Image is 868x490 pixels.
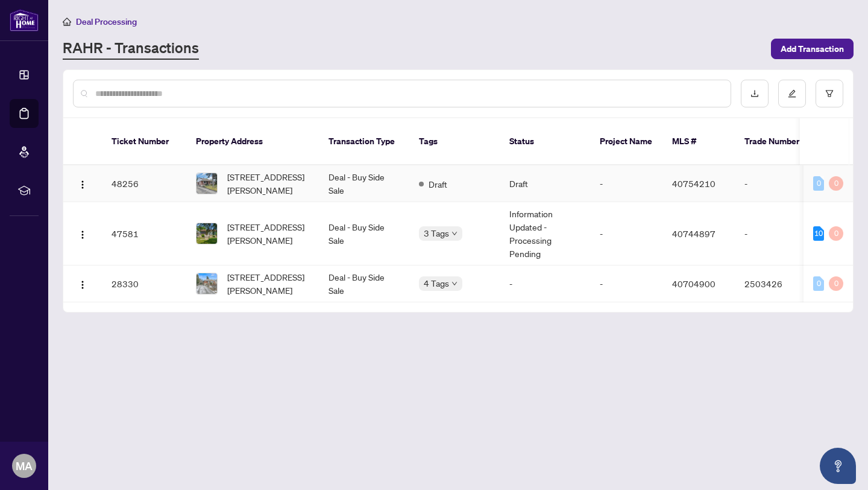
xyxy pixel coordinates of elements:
[73,274,92,293] button: Logo
[197,223,217,244] img: thumbnail-img
[590,266,662,302] td: -
[672,228,715,239] span: 40744897
[829,176,843,191] div: 0
[820,448,856,484] button: Open asap
[813,276,824,291] div: 0
[500,118,590,165] th: Status
[662,118,735,165] th: MLS #
[424,226,449,240] span: 3 Tags
[825,89,834,98] span: filter
[78,230,87,240] img: Logo
[78,180,87,189] img: Logo
[672,278,715,289] span: 40704900
[76,16,137,27] span: Deal Processing
[778,80,806,107] button: edit
[771,39,854,59] button: Add Transaction
[73,224,92,243] button: Logo
[16,457,33,474] span: MA
[78,280,87,290] img: Logo
[816,80,843,107] button: filter
[319,165,409,202] td: Deal - Buy Side Sale
[197,173,217,194] img: thumbnail-img
[813,176,824,191] div: 0
[102,202,186,266] td: 47581
[735,266,819,302] td: 2503426
[197,273,217,294] img: thumbnail-img
[73,174,92,193] button: Logo
[10,9,39,31] img: logo
[500,165,590,202] td: Draft
[735,165,819,202] td: -
[429,177,447,191] span: Draft
[781,39,844,59] span: Add Transaction
[750,89,759,98] span: download
[227,220,309,247] span: [STREET_ADDRESS][PERSON_NAME]
[63,17,71,26] span: home
[186,118,319,165] th: Property Address
[227,170,309,197] span: [STREET_ADDRESS][PERSON_NAME]
[451,231,458,237] span: down
[735,202,819,266] td: -
[451,281,458,287] span: down
[319,266,409,302] td: Deal - Buy Side Sale
[102,266,186,302] td: 28330
[319,202,409,266] td: Deal - Buy Side Sale
[590,118,662,165] th: Project Name
[500,202,590,266] td: Information Updated - Processing Pending
[102,165,186,202] td: 48256
[227,270,309,297] span: [STREET_ADDRESS][PERSON_NAME]
[63,38,199,60] a: RAHR - Transactions
[500,266,590,302] td: -
[590,202,662,266] td: -
[813,226,824,241] div: 10
[409,118,500,165] th: Tags
[672,178,715,189] span: 40754210
[741,80,769,107] button: download
[829,226,843,241] div: 0
[319,118,409,165] th: Transaction Type
[590,165,662,202] td: -
[788,89,796,98] span: edit
[829,276,843,291] div: 0
[735,118,819,165] th: Trade Number
[424,276,449,290] span: 4 Tags
[102,118,186,165] th: Ticket Number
